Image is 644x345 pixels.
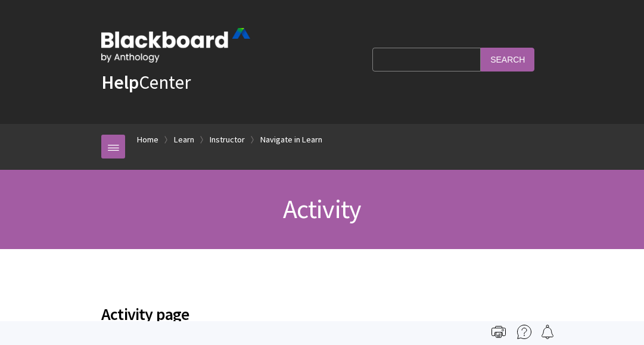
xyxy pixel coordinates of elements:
[101,70,191,94] a: HelpCenter
[210,132,245,147] a: Instructor
[491,325,506,339] img: Print
[137,132,158,147] a: Home
[101,302,543,327] span: Activity page
[517,325,531,339] img: More help
[540,325,555,339] img: Follow this page
[481,48,534,71] input: Search
[283,192,362,225] span: Activity
[260,132,322,147] a: Navigate in Learn
[174,132,194,147] a: Learn
[101,28,250,63] img: Blackboard by Anthology
[101,70,139,94] strong: Help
